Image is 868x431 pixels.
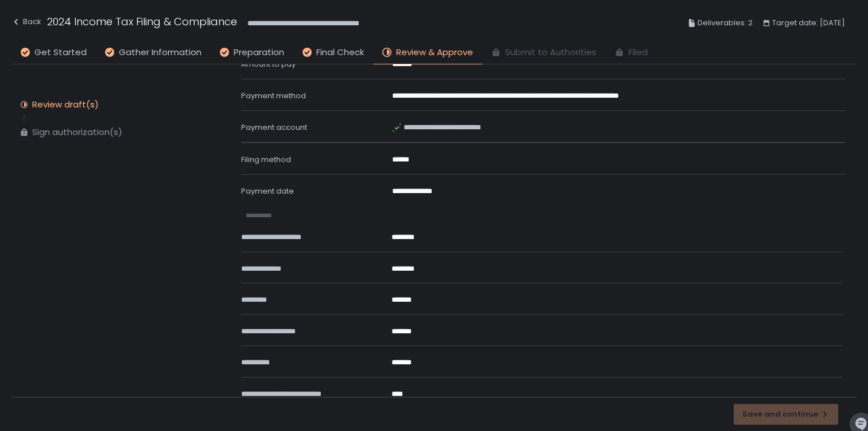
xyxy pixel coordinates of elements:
[11,14,41,33] button: Back
[772,16,845,30] span: Target date: [DATE]
[34,46,87,59] span: Get Started
[396,46,473,59] span: Review & Approve
[316,46,364,59] span: Final Check
[241,90,306,101] span: Payment method
[629,46,648,59] span: Filed
[505,46,596,59] span: Submit to Authorities
[32,126,122,138] div: Sign authorization(s)
[241,154,291,165] span: Filing method
[241,122,307,133] span: Payment account
[234,46,284,59] span: Preparation
[241,59,296,70] span: Amount to pay
[32,99,99,110] div: Review draft(s)
[697,16,753,30] span: Deliverables: 2
[11,15,41,29] div: Back
[119,46,201,59] span: Gather Information
[241,186,294,197] span: Payment date
[47,14,237,29] h1: 2024 Income Tax Filing & Compliance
